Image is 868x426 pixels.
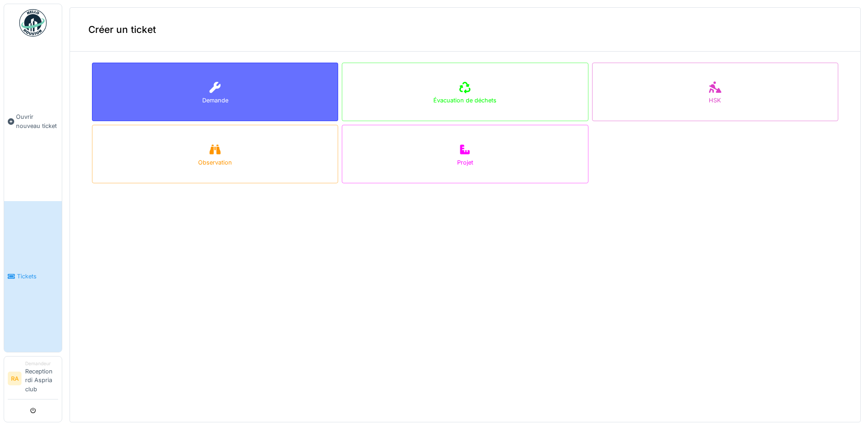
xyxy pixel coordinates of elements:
[198,158,232,167] div: Observation
[17,272,58,281] span: Tickets
[457,158,473,167] div: Projet
[4,201,62,352] a: Tickets
[8,372,22,385] li: RA
[19,9,47,37] img: Badge_color-CXgf-gQk.svg
[433,96,496,105] div: Évacuation de déchets
[709,96,721,105] div: HSK
[25,360,58,367] div: Demandeur
[70,8,860,52] div: Créer un ticket
[202,96,228,105] div: Demande
[8,360,58,399] a: RA DemandeurReception rdi Aspria club
[4,42,62,201] a: Ouvrir nouveau ticket
[16,112,58,130] span: Ouvrir nouveau ticket
[25,360,58,397] li: Reception rdi Aspria club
